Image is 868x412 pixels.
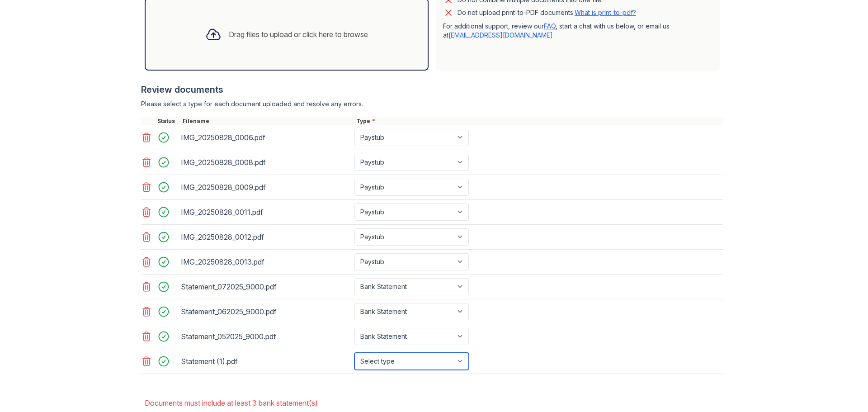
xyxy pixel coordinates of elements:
[181,118,354,125] div: Filename
[181,279,351,294] div: Statement_072025_9000.pdf
[181,230,351,244] div: IMG_20250828_0012.pdf
[181,354,351,369] div: Statement (1).pdf
[354,118,723,125] div: Type
[156,118,181,125] div: Status
[145,394,723,412] li: Documents must include at least 3 bank statement(s)
[181,130,351,145] div: IMG_20250828_0006.pdf
[181,329,351,344] div: Statement_052025_9000.pdf
[181,205,351,219] div: IMG_20250828_0011.pdf
[229,29,368,40] div: Drag files to upload or click here to browse
[181,180,351,194] div: IMG_20250828_0009.pdf
[181,155,351,170] div: IMG_20250828_0008.pdf
[575,9,636,16] a: What is print-to-pdf?
[443,22,712,40] p: For additional support, review our , start a chat with us below, or email us at
[458,8,636,17] p: Do not upload print-to-PDF documents.
[181,304,351,319] div: Statement_062025_9000.pdf
[141,83,723,96] div: Review documents
[448,31,553,39] a: [EMAIL_ADDRESS][DOMAIN_NAME]
[141,99,723,109] div: Please select a type for each document uploaded and resolve any errors.
[544,22,556,30] a: FAQ
[181,255,351,269] div: IMG_20250828_0013.pdf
